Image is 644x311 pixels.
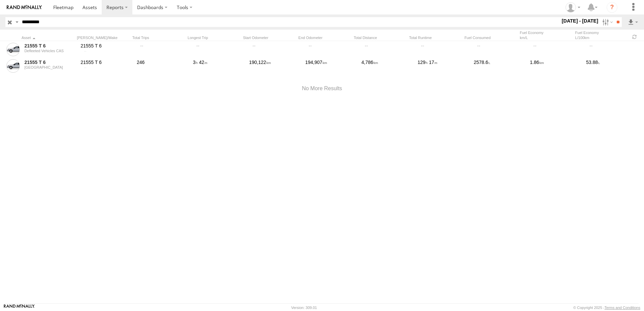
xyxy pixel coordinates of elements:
[473,58,526,74] div: 2578.6
[24,43,76,49] a: 21555 T 6
[291,306,317,310] div: Version: 309.01
[80,59,132,65] div: 21555 T 6
[4,304,35,311] a: Visit our Website
[607,2,617,13] i: ?
[631,34,639,40] span: Refresh
[24,49,76,53] div: Defleeted Vehicles CAS
[24,65,76,69] div: [GEOGRAPHIC_DATA]
[575,35,628,40] div: L/100km
[248,58,302,74] div: 190,122
[529,58,582,74] div: 1.86
[409,35,462,40] div: Total Runtime
[24,59,76,65] a: 21555 T 6
[605,306,640,310] a: Terms and Conditions
[22,35,74,40] div: Click to Sort
[304,58,358,74] div: 194,907
[7,5,42,10] img: rand-logo.svg
[354,35,406,40] div: Total Distance
[188,35,240,40] div: Longest Trip
[575,30,628,40] div: Fuel Economy
[360,58,414,74] div: 4,786
[80,43,132,49] div: 21555 T 6
[560,17,600,25] label: [DATE] - [DATE]
[199,60,207,65] span: 42
[520,30,572,40] div: Fuel Economy
[132,35,185,40] div: Total Trips
[520,35,572,40] div: km/L
[243,35,295,40] div: Start Odometer
[418,60,428,65] span: 129
[6,59,20,73] a: View Asset Details
[627,17,639,27] label: Export results as...
[464,35,517,40] div: Fuel Consumed
[573,306,640,310] div: © Copyright 2025 -
[429,60,437,65] span: 17
[136,58,189,74] div: 246
[6,43,20,56] a: View Asset Details
[193,60,198,65] span: 3
[585,58,639,74] div: 53.88
[14,17,20,27] label: Search Query
[298,35,351,40] div: End Odometer
[77,35,129,40] div: [PERSON_NAME]/Make
[563,2,583,12] div: Zaid Abu Manneh
[600,17,614,27] label: Search Filter Options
